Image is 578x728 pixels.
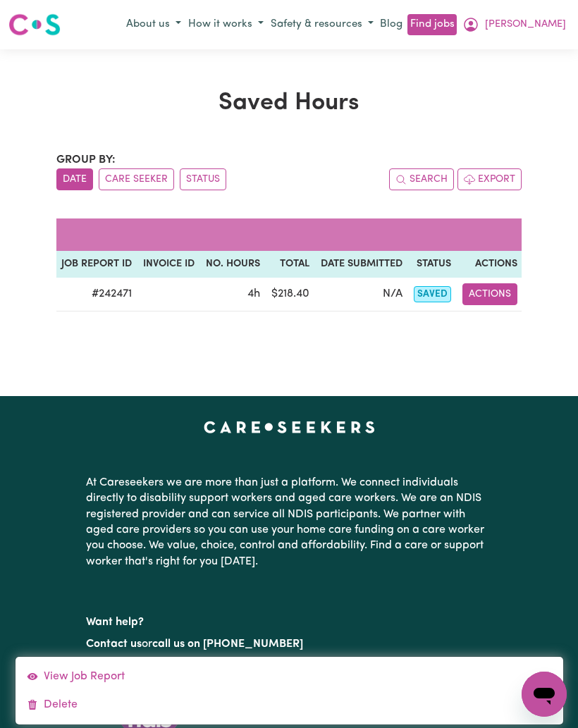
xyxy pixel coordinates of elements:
iframe: Button to launch messaging window [522,672,567,717]
button: Safety & resources [267,13,377,37]
span: saved [414,286,451,302]
img: Careseekers logo [8,12,61,37]
th: Job Report ID [56,251,137,278]
button: About us [123,13,185,37]
button: Search [389,168,454,190]
span: [PERSON_NAME] [485,17,566,32]
a: Contact us [86,638,142,650]
th: Invoice ID [137,251,200,278]
button: Export [457,168,522,190]
td: N/A [315,278,408,311]
th: Total [266,251,315,278]
button: My Account [459,13,570,37]
th: Actions [457,251,523,278]
button: sort invoices by date [56,168,93,190]
th: Status [408,251,457,278]
a: Careseekers logo [8,8,61,41]
p: At Careseekers we are more than just a platform. We connect individuals directly to disability su... [86,469,492,575]
th: Date Submitted [315,251,408,278]
a: Find jobs [407,14,456,36]
button: sort invoices by care seeker [99,168,174,190]
td: # 242471 [56,278,137,311]
button: Actions [462,283,517,305]
a: Blog [377,14,405,36]
button: How it works [185,13,267,37]
p: or [86,631,492,658]
span: 4 hours [247,288,260,300]
p: Want help? [86,609,492,630]
a: Careseekers home page [204,421,375,433]
a: call us on [PHONE_NUMBER] [152,638,303,650]
td: $ 218.40 [266,278,315,311]
th: No. Hours [200,251,266,278]
h1: Saved Hours [56,89,521,118]
button: sort invoices by paid status [180,168,226,190]
span: Group by: [56,154,116,166]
